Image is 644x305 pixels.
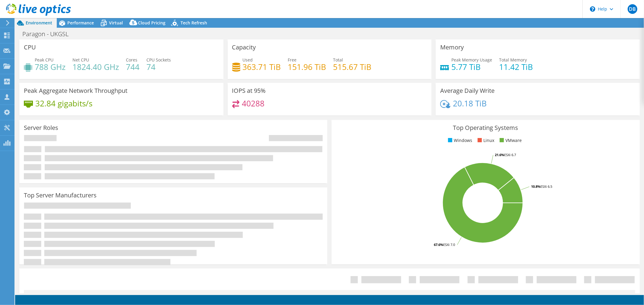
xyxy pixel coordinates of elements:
h3: Top Server Manufacturers [24,192,97,199]
h4: 744 [126,64,139,70]
h3: CPU [24,44,36,51]
h3: Top Operating Systems [336,124,635,131]
tspan: 67.6% [434,242,443,247]
span: Virtual [109,20,123,26]
span: Net CPU [72,57,89,63]
h4: 515.67 TiB [333,64,372,70]
h4: 20.18 TiB [453,100,487,107]
span: Cloud Pricing [138,20,165,26]
span: Total [333,57,343,63]
h4: 1824.40 GHz [72,64,119,70]
h4: 788 GHz [35,64,66,70]
h4: 74 [146,64,171,70]
tspan: 10.8% [531,184,540,189]
span: Total Memory [499,57,527,63]
tspan: 21.6% [495,152,504,157]
span: Peak Memory Usage [451,57,492,63]
h1: Paragon - UKGSL [20,31,78,37]
h3: Server Roles [24,124,58,131]
span: Peak CPU [35,57,53,63]
svg: \n [590,6,595,12]
li: Linux [476,137,494,144]
h3: Peak Aggregate Network Throughput [24,87,127,94]
h4: 32.84 gigabits/s [35,100,92,107]
span: Free [288,57,297,63]
li: VMware [498,137,522,144]
h4: 11.42 TiB [499,64,533,70]
h3: Capacity [232,44,256,51]
span: Environment [26,20,52,26]
li: Windows [447,137,472,144]
h3: Memory [440,44,464,51]
h4: 151.96 TiB [288,64,326,70]
h4: 363.71 TiB [243,64,281,70]
span: DB [628,4,637,14]
tspan: ESXi 6.5 [540,184,552,189]
h4: 5.77 TiB [451,64,492,70]
span: Cores [126,57,137,63]
tspan: ESXi 7.0 [443,242,455,247]
h3: IOPS at 95% [232,87,266,94]
span: Tech Refresh [181,20,207,26]
tspan: ESXi 6.7 [504,152,516,157]
span: CPU Sockets [146,57,171,63]
h4: 40288 [242,100,264,107]
h3: Average Daily Write [440,87,495,94]
span: Used [243,57,253,63]
span: Performance [67,20,94,26]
